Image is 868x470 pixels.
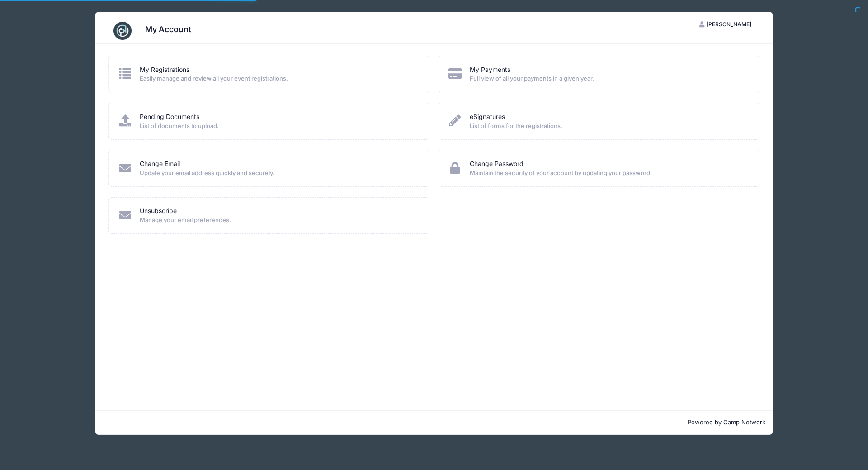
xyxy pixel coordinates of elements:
[140,159,180,169] a: Change Email
[140,169,417,178] span: Update your email address quickly and securely.
[692,17,759,32] button: [PERSON_NAME]
[707,21,751,28] span: [PERSON_NAME]
[140,74,417,83] span: Easily manage and review all your event registrations.
[113,22,132,40] img: CampNetwork
[470,159,524,169] a: Change Password
[140,65,189,75] a: My Registrations
[470,74,747,83] span: Full view of all your payments in a given year.
[470,169,747,178] span: Maintain the security of your account by updating your password.
[140,206,177,216] a: Unsubscribe
[470,65,510,75] a: My Payments
[470,112,505,122] a: eSignatures
[140,216,417,225] span: Manage your email preferences.
[145,24,191,34] h3: My Account
[103,418,765,427] p: Powered by Camp Network
[470,122,747,131] span: List of forms for the registrations.
[140,122,417,131] span: List of documents to upload.
[140,112,199,122] a: Pending Documents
